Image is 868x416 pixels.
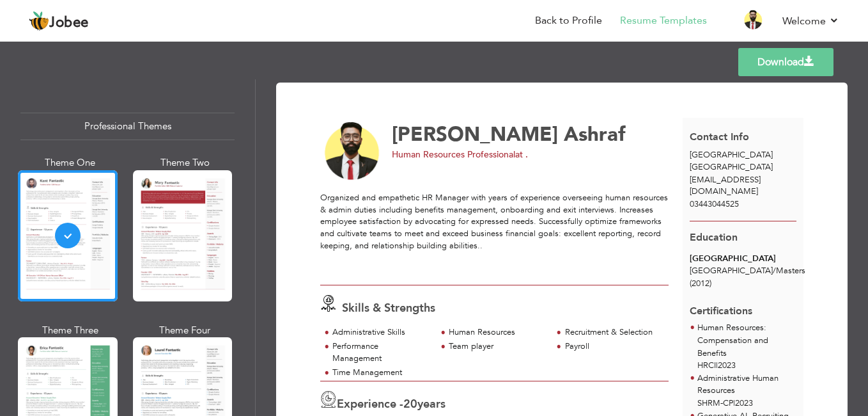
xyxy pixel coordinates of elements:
div: Theme One [20,156,120,170]
span: | [733,397,735,409]
span: Jobee [49,16,89,30]
span: Certifications [690,294,752,319]
span: Administrative Human Resources [697,372,779,397]
img: jobee.io [29,11,49,31]
div: Recruitment & Selection [565,326,662,339]
div: Time Management [332,367,429,379]
span: Human Resources Professional [392,148,515,161]
div: Administrative Skills [332,326,429,339]
p: HRCI 2023 [697,360,796,372]
a: Resume Templates [620,13,707,28]
span: [EMAIL_ADDRESS][DOMAIN_NAME] [690,174,761,198]
div: [GEOGRAPHIC_DATA] [690,253,796,265]
span: 03443044525 [690,198,739,210]
span: Human Resources: Compensation and Benefits [697,322,768,359]
span: 20 [403,396,417,412]
span: Education [690,230,738,244]
span: (2012) [690,278,711,289]
div: Team player [449,340,545,353]
div: Theme Four [136,324,235,337]
p: SHRM-CP 2023 [697,397,796,410]
span: Experience - [337,396,403,412]
div: Human Resources [449,326,545,339]
a: Jobee [29,11,89,31]
a: Download [738,48,833,76]
div: Theme Two [136,156,235,170]
div: Performance Management [332,340,429,364]
span: | [716,360,718,371]
span: [GEOGRAPHIC_DATA] [690,149,773,161]
span: [PERSON_NAME] [392,121,558,148]
div: Professional Themes [20,113,235,140]
div: Organized and empathetic HR Manager with years of experience overseeing human resources & admin d... [320,192,669,275]
img: Profile Img [743,10,763,30]
img: No image [320,120,383,183]
span: Ashraf [564,121,625,148]
a: Welcome [782,13,839,29]
span: [GEOGRAPHIC_DATA] [690,161,773,173]
span: Skills & Strengths [342,300,435,316]
span: at . [515,148,528,161]
label: years [403,396,446,413]
span: / [773,265,776,276]
div: Payroll [565,340,662,353]
span: Contact Info [690,130,749,144]
div: Theme Three [20,324,120,337]
span: [GEOGRAPHIC_DATA] Masters [690,265,805,276]
a: Back to Profile [535,13,602,28]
